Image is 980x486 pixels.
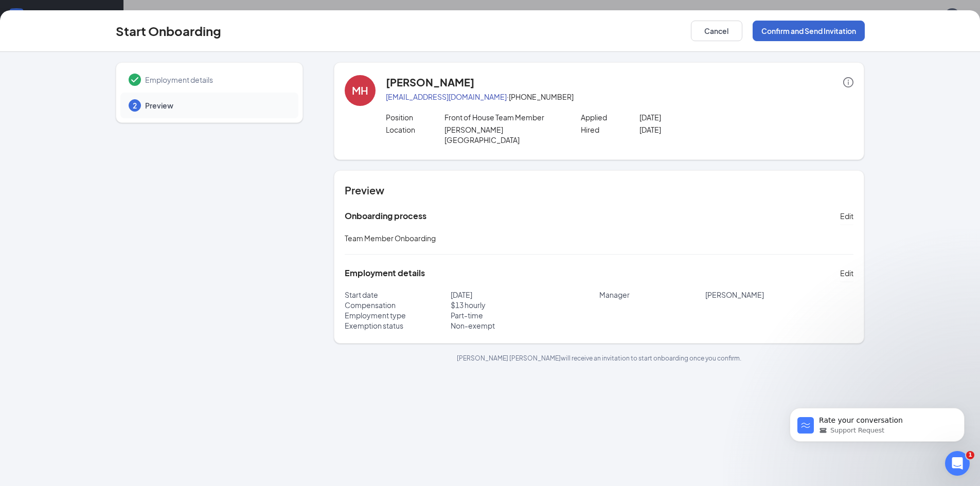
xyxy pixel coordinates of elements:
[345,210,426,222] h5: Onboarding process
[843,77,853,87] span: info-circle
[386,75,474,89] h4: [PERSON_NAME]
[840,211,853,221] span: Edit
[116,22,221,40] h3: Start Onboarding
[639,124,756,135] p: [DATE]
[840,268,853,278] span: Edit
[386,92,853,102] p: · [PHONE_NUMBER]
[945,451,970,476] iframe: Intercom live chat
[451,300,599,310] p: $ 13 hourly
[444,112,561,122] p: Front of House Team Member
[705,290,854,300] p: [PERSON_NAME]
[345,183,853,197] h4: Preview
[334,354,864,363] p: [PERSON_NAME] [PERSON_NAME] will receive an invitation to start onboarding once you confirm.
[345,310,451,320] p: Employment type
[145,75,288,85] span: Employment details
[581,112,639,122] p: Applied
[581,124,639,135] p: Hired
[444,124,561,145] p: [PERSON_NAME][GEOGRAPHIC_DATA]
[451,310,599,320] p: Part-time
[386,112,444,122] p: Position
[966,451,974,459] span: 1
[840,208,853,224] button: Edit
[599,290,705,300] p: Manager
[774,386,980,458] iframe: Intercom notifications message
[145,100,288,111] span: Preview
[386,124,444,135] p: Location
[639,112,756,122] p: [DATE]
[451,320,599,331] p: Non-exempt
[840,265,853,281] button: Edit
[386,92,507,101] a: [EMAIL_ADDRESS][DOMAIN_NAME]
[133,100,137,111] span: 2
[345,267,425,279] h5: Employment details
[451,290,599,300] p: [DATE]
[691,21,742,41] button: Cancel
[345,300,451,310] p: Compensation
[345,233,436,243] span: Team Member Onboarding
[753,21,865,41] button: Confirm and Send Invitation
[129,74,141,86] svg: Checkmark
[352,83,368,98] div: MH
[345,320,451,331] p: Exemption status
[345,290,451,300] p: Start date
